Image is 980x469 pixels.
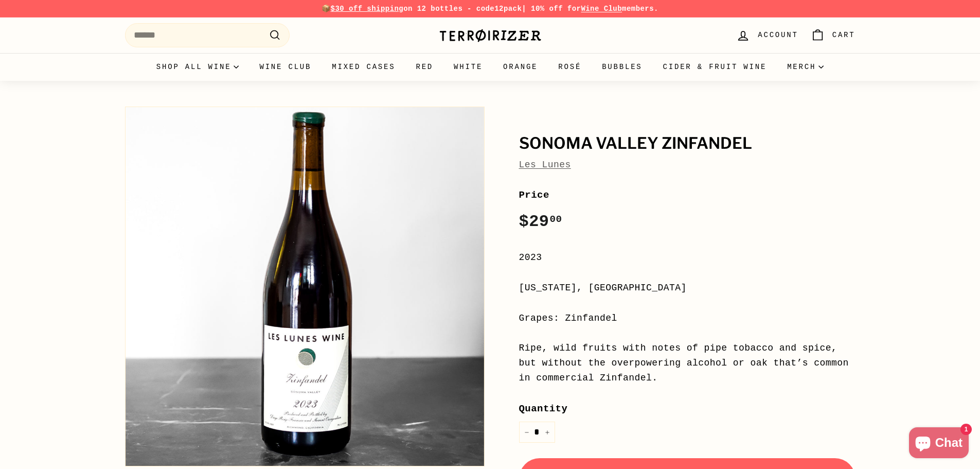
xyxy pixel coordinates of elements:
sup: 00 [549,214,562,225]
strong: 12pack [494,5,522,13]
a: Bubbles [592,53,652,81]
p: 📦 on 12 bottles - code | 10% off for members. [125,3,856,14]
span: $30 off shipping [331,5,404,13]
h1: Sonoma Valley Zinfandel [519,135,856,152]
a: Mixed Cases [322,53,405,81]
a: Orange [493,53,548,81]
summary: Merch [777,53,834,81]
button: Increase item quantity by one [540,422,555,443]
div: Ripe, wild fruits with notes of pipe tobacco and spice, but without the overpowering alcohol or o... [519,341,856,385]
div: [US_STATE], [GEOGRAPHIC_DATA] [519,281,856,296]
a: Les Lunes [519,160,571,170]
button: Reduce item quantity by one [519,422,534,443]
summary: Shop all wine [146,53,250,81]
div: Primary [104,53,876,81]
a: Wine Club [249,53,322,81]
a: Account [730,20,804,50]
a: Red [405,53,443,81]
div: 2023 [519,250,856,265]
label: Quantity [519,401,856,416]
a: White [443,53,493,81]
a: Cart [805,20,862,50]
span: Account [758,29,798,41]
div: Grapes: Zinfandel [519,311,856,326]
input: quantity [519,422,555,443]
span: $29 [519,212,562,231]
a: Rosé [548,53,592,81]
a: Cider & Fruit Wine [653,53,777,81]
label: Price [519,187,856,203]
span: Cart [832,29,856,41]
a: Wine Club [581,5,622,13]
inbox-online-store-chat: Shopify online store chat [906,427,972,461]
